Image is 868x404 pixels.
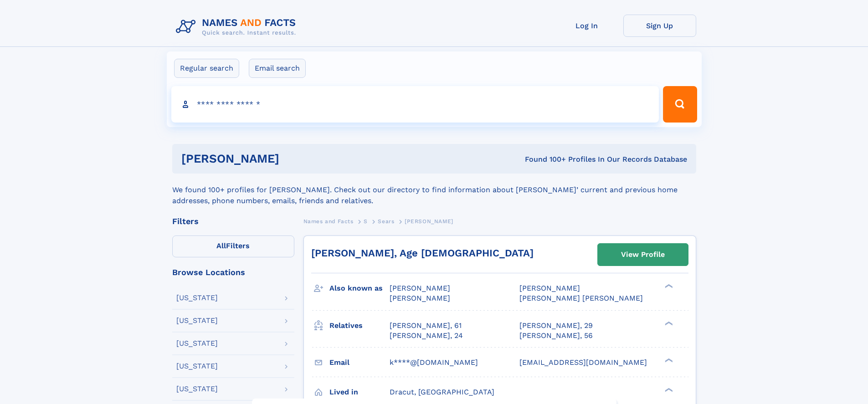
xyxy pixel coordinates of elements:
h3: Lived in [329,384,390,400]
span: All [216,241,226,250]
div: We found 100+ profiles for [PERSON_NAME]. Check out our directory to find information about [PERS... [172,174,696,206]
span: [PERSON_NAME] [405,218,453,225]
div: ❯ [663,387,673,393]
div: [US_STATE] [176,294,218,302]
span: Sears [378,218,394,225]
div: ❯ [663,320,673,326]
div: [US_STATE] [176,385,218,393]
input: search input [171,86,659,123]
label: Filters [172,235,294,257]
a: [PERSON_NAME], Age [DEMOGRAPHIC_DATA] [311,247,534,259]
a: S [364,215,368,227]
span: [PERSON_NAME] [390,294,450,302]
span: S [364,218,368,225]
div: Filters [172,217,294,225]
div: [US_STATE] [176,317,218,324]
div: ❯ [663,357,673,363]
h3: Email [329,355,390,370]
span: [EMAIL_ADDRESS][DOMAIN_NAME] [519,358,647,367]
div: View Profile [621,244,665,265]
a: Names and Facts [303,215,354,227]
button: Search Button [663,86,697,123]
h3: Relatives [329,318,390,333]
div: Browse Locations [172,268,294,276]
span: Dracut, [GEOGRAPHIC_DATA] [390,388,494,396]
a: [PERSON_NAME], 56 [519,331,593,341]
a: [PERSON_NAME], 29 [519,321,593,331]
img: Logo Names and Facts [172,15,303,39]
a: Sign Up [623,15,696,37]
h1: [PERSON_NAME] [181,153,402,164]
a: [PERSON_NAME], 61 [390,321,462,331]
div: [US_STATE] [176,363,218,370]
span: [PERSON_NAME] [PERSON_NAME] [519,294,643,302]
a: View Profile [598,244,688,266]
label: Email search [249,59,306,78]
div: [US_STATE] [176,340,218,347]
a: Sears [378,215,394,227]
h3: Also known as [329,281,390,296]
a: Log In [550,15,623,37]
div: Found 100+ Profiles In Our Records Database [402,154,687,164]
div: ❯ [663,283,673,289]
a: [PERSON_NAME], 24 [390,331,463,341]
label: Regular search [174,59,239,78]
span: [PERSON_NAME] [519,284,580,292]
span: [PERSON_NAME] [390,284,450,292]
